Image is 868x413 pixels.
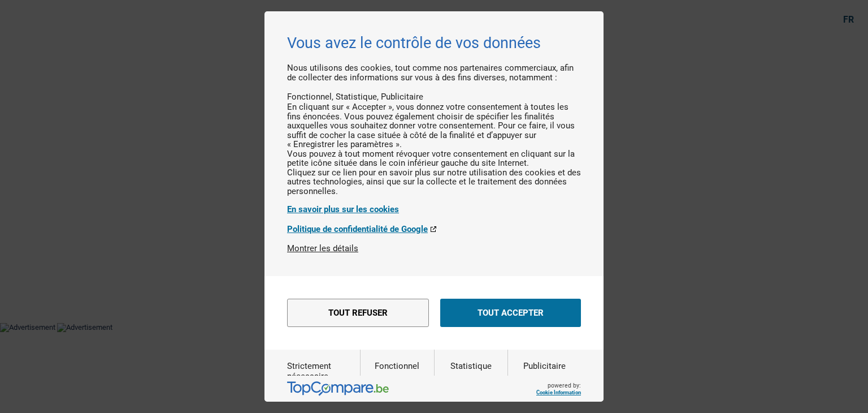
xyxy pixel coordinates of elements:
[287,243,358,253] button: Montrer les détails
[264,276,604,350] div: menu
[287,361,360,411] label: Strictement nécessaire
[287,63,581,243] div: Nous utilisons des cookies, tout comme nos partenaires commerciaux, afin de collecter des informa...
[336,92,381,102] li: Statistique
[375,361,419,411] label: Fonctionnel
[381,92,423,102] li: Publicitaire
[287,34,581,52] h2: Vous avez le contrôle de vos données
[287,299,429,327] button: Tout refuser
[287,224,581,234] a: Politique de confidentialité de Google
[440,299,581,327] button: Tout accepter
[287,204,581,214] a: En savoir plus sur les cookies
[287,92,336,102] li: Fonctionnel
[523,361,566,411] label: Publicitaire
[450,361,492,411] label: Statistique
